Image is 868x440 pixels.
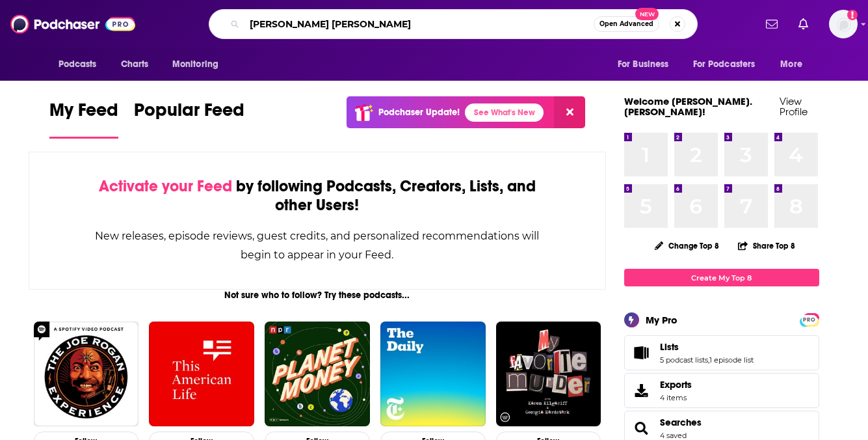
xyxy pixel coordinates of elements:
img: Podchaser - Follow, Share and Rate Podcasts [10,12,135,36]
input: Search podcasts, credits, & more... [244,14,594,34]
button: open menu [49,52,114,77]
a: Show notifications dropdown [793,13,813,35]
a: Popular Feed [134,99,244,139]
span: Lists [660,341,679,353]
a: My Feed [49,99,118,139]
span: For Podcasters [693,55,756,74]
button: open menu [609,52,685,77]
button: Open AdvancedNew [594,16,659,32]
img: This American Life [149,322,254,427]
img: Planet Money [265,322,370,427]
a: 1 episode list [709,355,754,364]
span: Exports [629,381,655,400]
a: Charts [112,52,157,77]
span: Monitoring [172,55,218,74]
span: PRO [802,315,817,325]
a: PRO [802,314,817,324]
a: Show notifications dropdown [761,13,783,35]
span: For Business [618,55,669,74]
a: Searches [629,419,655,437]
button: open menu [163,52,235,77]
button: open menu [771,52,819,77]
a: Create My Top 8 [624,269,819,286]
svg: Add a profile image [847,10,858,20]
button: open menu [685,52,774,77]
span: Lists [624,335,819,370]
span: New [635,8,659,20]
a: 4 saved [660,431,687,440]
img: The Daily [380,322,486,427]
a: View Profile [780,95,808,118]
img: User Profile [829,10,858,38]
img: The Joe Rogan Experience [34,322,139,427]
div: New releases, episode reviews, guest credits, and personalized recommendations will begin to appe... [94,227,541,264]
div: Search podcasts, credits, & more... [209,9,698,39]
button: Change Top 8 [647,238,728,254]
a: Searches [660,417,702,428]
a: Lists [660,341,754,353]
span: More [780,55,802,74]
a: Lists [629,344,655,362]
p: Podchaser Update! [378,107,460,118]
span: Podcasts [59,55,97,74]
span: Exports [660,379,692,391]
span: Charts [121,55,149,74]
div: Not sure who to follow? Try these podcasts... [29,290,607,301]
button: Share Top 8 [737,233,796,258]
span: Activate your Feed [99,176,232,196]
a: See What's New [465,103,544,122]
span: , [708,355,709,364]
span: Logged in as heidi.egloff [829,10,858,38]
a: 5 podcast lists [660,355,708,364]
span: My Feed [49,99,118,129]
a: Exports [624,373,819,408]
a: Welcome [PERSON_NAME].[PERSON_NAME]! [624,95,752,118]
div: by following Podcasts, Creators, Lists, and other Users! [94,177,541,215]
span: Popular Feed [134,99,244,129]
span: 4 items [660,393,692,402]
div: My Pro [646,314,677,326]
span: Open Advanced [599,21,653,27]
img: My Favorite Murder with Karen Kilgariff and Georgia Hardstark [496,322,601,427]
button: Show profile menu [829,10,858,38]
